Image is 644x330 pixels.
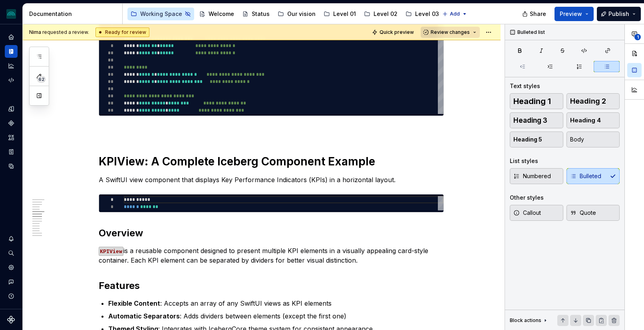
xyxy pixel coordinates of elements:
[95,27,149,37] div: Ready for review
[99,246,444,265] p: is a reusable component designed to present multiple KPI elements in a visually appealing card-st...
[108,299,444,308] p: : Accepts an array of any SwiftUI views as KPI elements
[108,311,444,321] p: : Adds dividers between elements (except the first one)
[415,10,439,18] div: Level 03
[566,112,620,128] button: Heading 4
[5,247,18,259] button: Search ⌘K
[5,275,18,288] button: Contact support
[380,29,414,35] span: Quick preview
[5,261,18,274] a: Settings
[510,132,563,147] button: Heading 5
[510,205,563,221] button: Callout
[5,102,18,115] a: Design tokens
[5,31,18,43] a: Home
[510,112,563,128] button: Heading 3
[513,172,551,180] span: Numbered
[99,247,123,256] code: KPIView
[566,132,620,147] button: Body
[566,93,620,109] button: Heading 2
[374,10,398,18] div: Level 02
[510,82,540,90] div: Text styles
[5,45,18,58] a: Documentation
[510,315,549,326] div: Block actions
[608,10,629,18] span: Publish
[37,76,46,82] span: 62
[287,10,316,18] div: Our vision
[510,93,563,109] button: Heading 1
[510,194,544,202] div: Other styles
[29,10,119,18] div: Documentation
[99,280,140,291] strong: Features
[99,154,444,169] h1: KPIView: A Complete Iceberg Component Example
[570,97,606,105] span: Heading 2
[513,209,541,217] span: Callout
[510,157,538,165] div: List styles
[510,317,541,324] div: Block actions
[634,34,641,40] span: 1
[196,8,237,20] a: Welcome
[29,29,41,35] span: Nima
[29,29,89,35] span: requested a review.
[99,175,444,185] p: A SwiftUI view component that displays Key Performance Indicators (KPIs) in a horizontal layout.
[597,7,641,21] button: Publish
[333,10,356,18] div: Level 01
[513,97,551,105] span: Heading 1
[7,316,15,324] svg: Supernova Logo
[320,8,359,20] a: Level 01
[127,6,438,22] div: Page tree
[530,10,546,18] span: Share
[239,8,273,20] a: Status
[370,27,417,38] button: Quick preview
[510,168,563,184] button: Numbered
[99,227,143,239] strong: Overview
[440,8,470,20] button: Add
[361,8,401,20] a: Level 02
[5,145,18,158] a: Storybook stories
[513,136,542,143] span: Heading 5
[140,10,182,18] div: Working Space
[518,7,551,21] button: Share
[570,209,596,217] span: Quote
[421,27,480,38] button: Review changes
[570,116,601,124] span: Heading 4
[513,116,547,124] span: Heading 3
[431,29,470,35] span: Review changes
[5,160,18,173] a: Data sources
[402,8,442,20] a: Level 03
[570,136,584,143] span: Body
[127,8,194,20] a: Working Space
[209,10,234,18] div: Welcome
[252,10,270,18] div: Status
[5,131,18,144] a: Assets
[5,59,18,72] a: Analytics
[5,117,18,130] a: Components
[108,299,160,307] strong: Flexible Content
[5,232,18,245] button: Notifications
[5,74,18,86] a: Code automation
[560,10,582,18] span: Preview
[566,205,620,221] button: Quote
[6,9,16,19] img: 418c6d47-6da6-4103-8b13-b5999f8989a1.png
[274,8,319,20] a: Our vision
[450,11,460,17] span: Add
[108,312,180,320] strong: Automatic Separators
[555,7,594,21] button: Preview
